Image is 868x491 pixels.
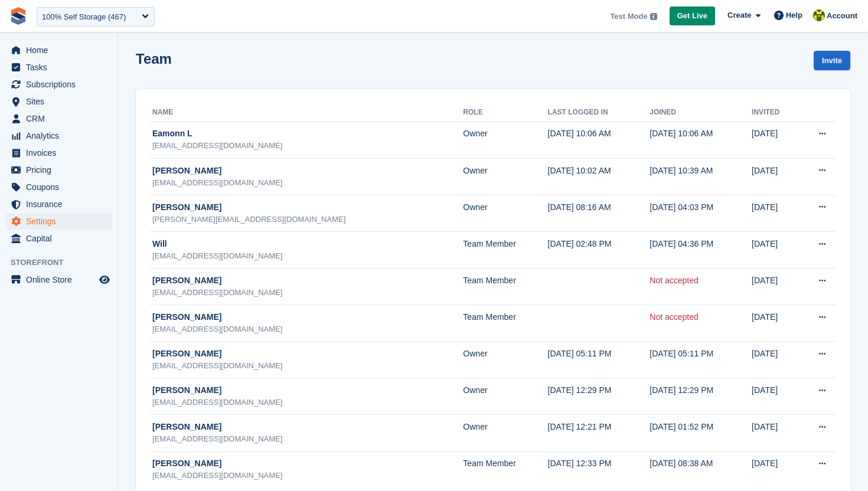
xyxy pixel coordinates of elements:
[463,103,547,122] th: Role
[752,231,797,268] td: [DATE]
[786,9,802,21] span: Help
[9,7,27,25] img: stora-icon-8386f47178a22dfd0bd8f6a31ec36ba5ce8667c1dd55bd0f319d3a0aa187defe.svg
[752,195,797,231] td: [DATE]
[650,231,752,268] td: [DATE] 04:36 PM
[150,103,463,122] th: Name
[26,196,97,212] span: Insurance
[650,122,752,158] td: [DATE] 10:06 AM
[650,103,752,122] th: Joined
[650,342,752,378] td: [DATE] 05:11 PM
[26,145,97,161] span: Invoices
[463,122,547,158] td: Owner
[727,9,751,21] span: Create
[42,11,126,23] div: 100% Self Storage (467)
[650,158,752,195] td: [DATE] 10:39 AM
[6,93,112,110] a: menu
[752,378,797,415] td: [DATE]
[752,158,797,195] td: [DATE]
[152,311,463,323] div: [PERSON_NAME]
[548,122,650,158] td: [DATE] 10:06 AM
[752,342,797,378] td: [DATE]
[26,127,97,144] span: Analytics
[26,110,97,127] span: CRM
[26,179,97,195] span: Coupons
[548,342,650,378] td: [DATE] 05:11 PM
[152,238,463,250] div: Will
[6,76,112,93] a: menu
[6,271,112,288] a: menu
[548,451,650,488] td: [DATE] 12:33 PM
[548,415,650,451] td: [DATE] 12:21 PM
[11,257,118,269] span: Storefront
[152,165,463,177] div: [PERSON_NAME]
[152,250,463,262] div: [EMAIL_ADDRESS][DOMAIN_NAME]
[752,103,797,122] th: Invited
[650,451,752,488] td: [DATE] 08:38 AM
[463,378,547,415] td: Owner
[152,140,463,152] div: [EMAIL_ADDRESS][DOMAIN_NAME]
[152,397,463,408] div: [EMAIL_ADDRESS][DOMAIN_NAME]
[6,145,112,161] a: menu
[752,305,797,342] td: [DATE]
[26,42,97,58] span: Home
[6,230,112,247] a: menu
[6,59,112,76] a: menu
[152,470,463,482] div: [EMAIL_ADDRESS][DOMAIN_NAME]
[6,127,112,144] a: menu
[752,269,797,305] td: [DATE]
[152,177,463,189] div: [EMAIL_ADDRESS][DOMAIN_NAME]
[677,10,707,22] span: Get Live
[463,231,547,268] td: Team Member
[6,213,112,230] a: menu
[152,323,463,335] div: [EMAIL_ADDRESS][DOMAIN_NAME]
[152,360,463,372] div: [EMAIL_ADDRESS][DOMAIN_NAME]
[6,110,112,127] a: menu
[26,162,97,178] span: Pricing
[650,378,752,415] td: [DATE] 12:29 PM
[752,415,797,451] td: [DATE]
[97,273,112,287] a: Preview store
[152,384,463,397] div: [PERSON_NAME]
[26,271,97,288] span: Online Store
[152,287,463,299] div: [EMAIL_ADDRESS][DOMAIN_NAME]
[827,10,857,22] span: Account
[463,305,547,342] td: Team Member
[26,76,97,93] span: Subscriptions
[152,421,463,433] div: [PERSON_NAME]
[813,9,825,21] img: Rob Sweeney
[6,196,112,212] a: menu
[752,451,797,488] td: [DATE]
[463,158,547,195] td: Owner
[814,51,850,70] a: Invite
[152,214,463,225] div: [PERSON_NAME][EMAIL_ADDRESS][DOMAIN_NAME]
[152,201,463,214] div: [PERSON_NAME]
[463,342,547,378] td: Owner
[548,158,650,195] td: [DATE] 10:02 AM
[650,312,699,322] a: Not accepted
[152,433,463,445] div: [EMAIL_ADDRESS][DOMAIN_NAME]
[152,274,463,287] div: [PERSON_NAME]
[463,451,547,488] td: Team Member
[650,415,752,451] td: [DATE] 01:52 PM
[548,195,650,231] td: [DATE] 08:16 AM
[6,42,112,58] a: menu
[650,195,752,231] td: [DATE] 04:03 PM
[548,231,650,268] td: [DATE] 02:48 PM
[152,457,463,470] div: [PERSON_NAME]
[152,127,463,140] div: Eamonn L
[26,230,97,247] span: Capital
[463,195,547,231] td: Owner
[548,378,650,415] td: [DATE] 12:29 PM
[548,103,650,122] th: Last logged in
[136,51,172,67] h1: Team
[26,213,97,230] span: Settings
[650,276,699,285] a: Not accepted
[26,59,97,76] span: Tasks
[6,162,112,178] a: menu
[6,179,112,195] a: menu
[650,13,657,20] img: icon-info-grey-7440780725fd019a000dd9b08b2336e03edf1995a4989e88bcd33f0948082b44.svg
[152,348,463,360] div: [PERSON_NAME]
[670,6,715,26] a: Get Live
[463,269,547,305] td: Team Member
[752,122,797,158] td: [DATE]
